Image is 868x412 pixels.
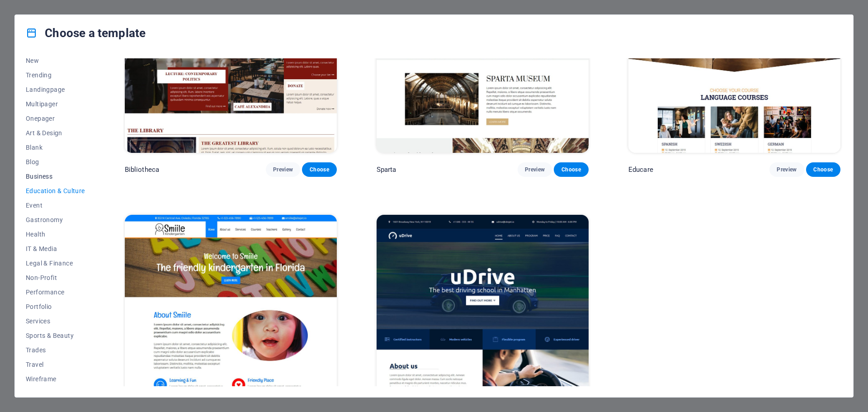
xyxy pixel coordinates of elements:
[26,274,85,281] span: Non-Profit
[309,166,329,173] span: Choose
[302,162,336,177] button: Choose
[26,111,85,126] button: Onepager
[26,303,85,310] span: Portfolio
[26,57,85,64] span: New
[26,332,85,339] span: Sports & Beauty
[266,162,300,177] button: Preview
[813,166,833,173] span: Choose
[26,216,85,223] span: Gastronomy
[26,357,85,372] button: Travel
[26,314,85,328] button: Services
[377,165,396,174] p: Sparta
[26,375,85,383] span: Wireframe
[26,129,85,137] span: Art & Design
[26,155,85,169] button: Blog
[26,245,85,252] span: IT & Media
[26,115,85,122] span: Onepager
[806,162,840,177] button: Choose
[26,126,85,140] button: Art & Design
[26,187,85,194] span: Education & Culture
[273,166,293,173] span: Preview
[377,215,589,410] img: uDrive
[26,82,85,97] button: Landingpage
[26,299,85,314] button: Portfolio
[26,158,85,166] span: Blog
[26,71,85,79] span: Trending
[26,198,85,213] button: Event
[26,173,85,180] span: Business
[26,53,85,68] button: New
[26,213,85,227] button: Gastronomy
[26,317,85,325] span: Services
[525,166,545,173] span: Preview
[26,169,85,184] button: Business
[628,165,653,174] p: Educare
[125,165,160,174] p: Bibliotheca
[26,68,85,82] button: Trending
[26,202,85,209] span: Event
[26,231,85,238] span: Health
[777,166,797,173] span: Preview
[26,270,85,285] button: Non-Profit
[26,289,85,296] span: Performance
[26,100,85,108] span: Multipager
[26,184,85,198] button: Education & Culture
[26,242,85,256] button: IT & Media
[518,162,552,177] button: Preview
[26,372,85,386] button: Wireframe
[26,256,85,270] button: Legal & Finance
[769,162,804,177] button: Preview
[26,26,146,40] h4: Choose a template
[561,166,581,173] span: Choose
[26,361,85,368] span: Travel
[26,140,85,155] button: Blank
[26,97,85,111] button: Multipager
[26,343,85,357] button: Trades
[554,162,588,177] button: Choose
[125,215,337,410] img: Smiile
[26,144,85,151] span: Blank
[26,260,85,267] span: Legal & Finance
[26,328,85,343] button: Sports & Beauty
[26,346,85,354] span: Trades
[26,86,85,93] span: Landingpage
[26,227,85,242] button: Health
[26,285,85,299] button: Performance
